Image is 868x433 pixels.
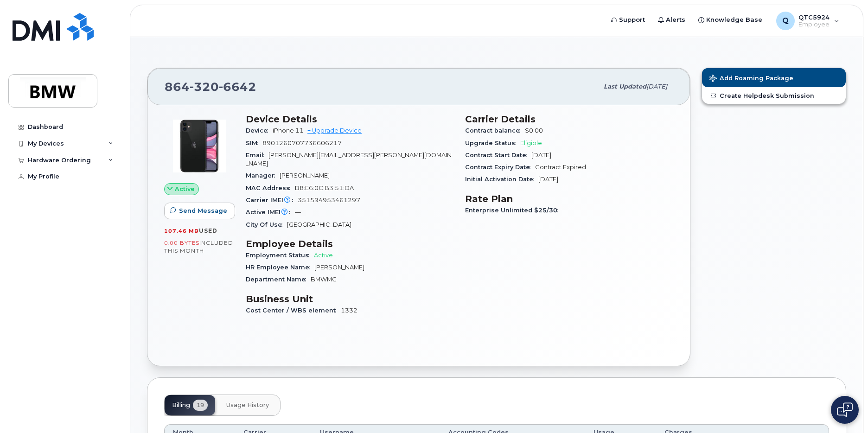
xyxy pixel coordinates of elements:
span: $0.00 [525,127,543,134]
span: used [199,227,217,234]
span: 864 [165,80,256,94]
span: [DATE] [646,83,667,90]
span: 351594953461297 [298,197,360,204]
span: Active [314,252,333,259]
span: Enterprise Unlimited $25/30 [465,207,562,214]
a: Create Helpdesk Submission [702,87,846,104]
span: Cost Center / WBS element [246,307,341,314]
a: + Upgrade Device [307,127,362,134]
span: Usage History [226,401,269,409]
h3: Device Details [246,114,454,125]
button: Add Roaming Package [702,68,846,87]
span: Employment Status [246,252,314,259]
span: 8901260707736606217 [262,140,342,146]
h3: Rate Plan [465,193,673,204]
span: 1332 [341,307,357,314]
img: Open chat [837,402,853,417]
span: Add Roaming Package [709,75,793,83]
span: Active [175,185,195,193]
span: [GEOGRAPHIC_DATA] [287,221,351,228]
span: Contract Expiry Date [465,164,535,171]
span: Upgrade Status [465,140,520,146]
span: Eligible [520,140,542,146]
h3: Carrier Details [465,114,673,125]
span: [DATE] [531,152,551,159]
span: 0.00 Bytes [164,240,199,246]
span: Device [246,127,273,134]
h3: Business Unit [246,293,454,305]
span: 107.46 MB [164,228,199,234]
span: SIM [246,140,262,146]
button: Send Message [164,203,235,219]
span: Email [246,152,268,159]
span: [PERSON_NAME][EMAIL_ADDRESS][PERSON_NAME][DOMAIN_NAME] [246,152,452,167]
span: Last updated [604,83,646,90]
span: HR Employee Name [246,264,314,271]
span: [PERSON_NAME] [314,264,364,271]
span: iPhone 11 [273,127,304,134]
span: Initial Activation Date [465,176,538,183]
span: Active IMEI [246,209,295,216]
span: Contract balance [465,127,525,134]
span: Department Name [246,276,311,283]
span: 6642 [219,80,256,94]
span: City Of Use [246,221,287,228]
span: Carrier IMEI [246,197,298,204]
span: [DATE] [538,176,558,183]
span: Contract Start Date [465,152,531,159]
span: MAC Address [246,185,295,191]
span: Send Message [179,206,227,215]
span: Manager [246,172,280,179]
span: 320 [190,80,219,94]
span: Contract Expired [535,164,586,171]
h3: Employee Details [246,238,454,249]
img: iPhone_11.jpg [172,118,227,174]
span: [PERSON_NAME] [280,172,330,179]
span: — [295,209,301,216]
span: B8:E6:0C:B3:51:DA [295,185,354,191]
span: BMWMC [311,276,337,283]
